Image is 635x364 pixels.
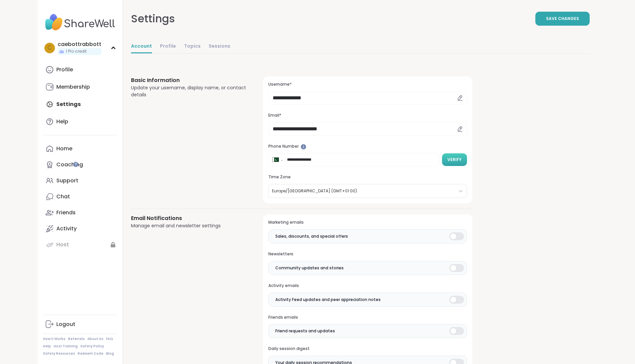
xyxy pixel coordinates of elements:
div: Home [56,145,72,152]
h3: Phone Number [268,144,467,149]
span: Activity Feed updates and peer appreciation notes [275,297,381,303]
div: Coaching [56,161,83,168]
div: Membership [56,83,90,91]
div: Host [56,241,69,248]
h3: Basic Information [131,76,247,84]
div: Support [56,177,78,184]
div: Help [56,118,68,125]
span: Community updates and stories [275,265,344,271]
a: About Us [87,337,103,341]
h3: Marketing emails [268,220,467,225]
h3: Daily session digest [268,346,467,352]
span: 1 Pro credit [66,49,87,54]
span: c [47,44,52,52]
a: Referrals [68,337,85,341]
iframe: Spotlight [73,162,78,167]
div: Activity [56,225,77,232]
a: Logout [43,316,117,332]
a: Safety Policy [80,344,104,349]
a: Help [43,114,117,130]
a: Sessions [209,40,230,53]
h3: Email* [268,113,467,118]
a: Blog [106,351,114,356]
h3: Time Zone [268,174,467,180]
a: Support [43,173,117,189]
a: Chat [43,189,117,205]
button: Save Changes [535,12,590,26]
div: Update your username, display name, or contact details [131,84,247,98]
a: FAQ [106,337,113,341]
div: Logout [56,321,75,328]
div: Friends [56,209,76,216]
a: Friends [43,205,117,221]
a: Safety Resources [43,351,75,356]
h3: Email Notifications [131,214,247,222]
h3: Friends emails [268,315,467,320]
span: Friend requests and updates [275,328,335,334]
a: Help [43,344,51,349]
a: Activity [43,221,117,237]
a: How It Works [43,337,65,341]
a: Host Training [54,344,78,349]
h3: Activity emails [268,283,467,289]
img: ShareWell Nav Logo [43,11,117,34]
a: Topics [184,40,201,53]
span: Save Changes [546,16,579,22]
div: Profile [56,66,73,73]
a: Profile [43,62,117,78]
a: Account [131,40,152,53]
div: Settings [131,11,175,27]
a: Coaching [43,157,117,173]
a: Membership [43,79,117,95]
iframe: Spotlight [301,144,306,150]
div: Manage email and newsletter settings [131,222,247,229]
h3: Username* [268,82,467,87]
div: Chat [56,193,70,200]
span: Sales, discounts, and special offers [275,233,348,239]
div: caebottrabbott [58,41,101,48]
a: Redeem Code [78,351,103,356]
a: Host [43,237,117,253]
a: Profile [160,40,176,53]
button: Verify [442,153,467,166]
span: Verify [447,157,462,163]
a: Home [43,141,117,157]
h3: Newsletters [268,251,467,257]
